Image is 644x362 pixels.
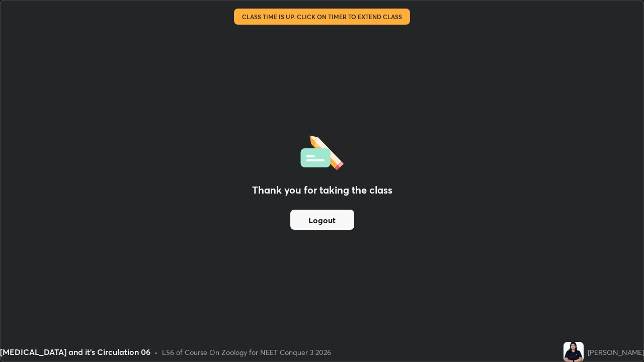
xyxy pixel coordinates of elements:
[290,210,354,230] button: Logout
[563,342,584,362] img: 34b1a84fc98c431cacd8836922283a2e.jpg
[154,347,158,357] div: •
[300,132,344,170] img: offlineFeedback.1438e8b3.svg
[252,183,392,198] h2: Thank you for taking the class
[588,347,644,357] div: [PERSON_NAME]
[162,347,331,357] div: L56 of Course On Zoology for NEET Conquer 3 2026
